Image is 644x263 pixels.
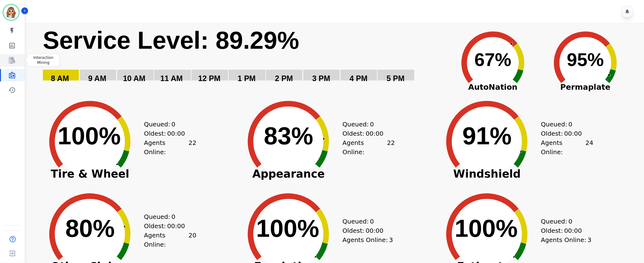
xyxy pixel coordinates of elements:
[235,171,343,177] span: Appearance
[366,129,384,138] span: 00:00
[433,171,541,177] span: Windshield
[350,74,367,83] text: 4 PM
[539,81,632,93] span: Permaplate
[366,226,384,235] span: 00:00
[123,74,146,83] text: 10 AM
[144,120,190,129] div: Queued:
[541,120,587,129] div: Queued:
[256,215,319,242] text: 100%
[455,215,518,242] text: 100%
[167,129,185,138] span: 00:00
[312,74,330,83] text: 3 PM
[564,226,582,235] span: 00:00
[387,74,404,83] text: 5 PM
[275,74,293,83] text: 2 PM
[343,129,389,138] div: Oldest:
[189,231,196,249] span: 20
[171,212,175,221] span: 0
[568,217,572,226] span: 0
[144,212,190,221] div: Queued:
[343,235,395,245] div: Agents Online:
[586,138,593,157] span: 24
[4,5,18,20] img: Bordered avatar
[160,74,183,83] text: 11 AM
[568,120,572,129] span: 0
[144,221,190,231] div: Oldest:
[447,81,539,93] span: AutoNation
[51,74,69,83] text: 8 AM
[65,215,115,242] text: 80%
[474,49,511,70] text: 67%
[541,129,587,138] div: Oldest:
[343,138,395,157] div: Agents Online:
[387,138,395,157] span: 22
[462,122,512,150] text: 91%
[171,120,175,129] span: 0
[541,138,593,157] div: Agents Online:
[144,138,196,157] div: Agents Online:
[88,74,106,83] text: 9 AM
[541,226,587,235] div: Oldest:
[198,74,220,83] text: 12 PM
[43,27,299,54] text: Service Level: 89.29%
[588,235,592,245] span: 3
[144,129,190,138] div: Oldest:
[541,235,593,245] div: Agents Online:
[36,171,144,177] span: Tire & Wheel
[167,221,185,231] span: 00:00
[564,129,582,138] span: 00:00
[370,120,374,129] span: 0
[144,231,196,249] div: Agents Online:
[58,122,121,150] text: 100%
[370,217,374,226] span: 0
[189,138,196,157] span: 22
[343,217,389,226] div: Queued:
[343,120,389,129] div: Queued:
[238,74,256,83] text: 1 PM
[343,226,389,235] div: Oldest:
[264,122,313,150] text: 83%
[42,25,445,92] svg: Service Level: 0%
[541,217,587,226] div: Queued:
[567,49,604,70] text: 95%
[389,235,393,245] span: 3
